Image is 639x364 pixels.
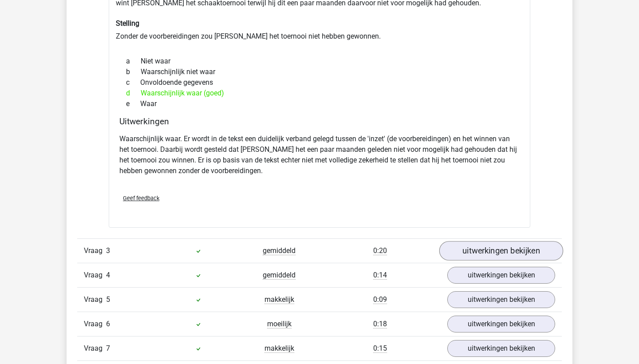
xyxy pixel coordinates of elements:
p: Waarschijnlijk waar. Er wordt in de tekst een duidelijk verband gelegd tussen de 'inzet' (de voor... [119,134,520,176]
span: gemiddeld [263,271,296,280]
a: uitwerkingen bekijken [447,316,555,332]
span: makkelijk [264,295,294,304]
span: gemiddeld [263,246,296,255]
span: 0:09 [373,295,387,304]
h4: Uitwerkingen [119,116,520,127]
span: 4 [106,271,110,279]
span: 5 [106,295,110,304]
span: Vraag [84,270,106,281]
span: 6 [106,320,110,328]
span: Geef feedback [123,195,159,202]
span: a [126,56,141,67]
span: 0:18 [373,320,387,328]
a: uitwerkingen bekijken [439,241,563,261]
span: e [126,99,140,109]
a: uitwerkingen bekijken [447,340,555,357]
div: Waarschijnlijk niet waar [119,67,520,77]
div: Niet waar [119,56,520,67]
div: Waar [119,99,520,109]
div: Waarschijnlijk waar (goed) [119,88,520,99]
a: uitwerkingen bekijken [447,291,555,308]
span: 0:15 [373,344,387,353]
span: c [126,77,140,88]
span: Vraag [84,343,106,354]
span: d [126,88,141,99]
div: Onvoldoende gegevens [119,77,520,88]
h6: Stelling [116,19,523,28]
span: Vraag [84,245,106,256]
span: Vraag [84,319,106,329]
span: 0:14 [373,271,387,280]
span: b [126,67,141,77]
a: uitwerkingen bekijken [447,267,555,284]
span: 3 [106,246,110,255]
span: moeilijk [267,320,292,328]
span: 0:20 [373,246,387,255]
span: Vraag [84,294,106,305]
span: 7 [106,344,110,352]
span: makkelijk [264,344,294,353]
